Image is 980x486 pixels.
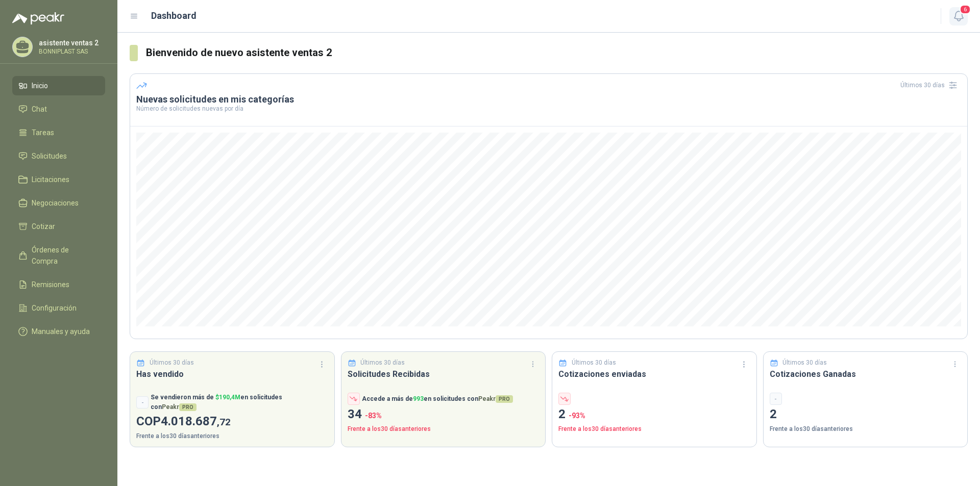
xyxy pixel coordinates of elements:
a: Inicio [12,76,105,95]
p: BONNIPLAST SAS [39,48,103,55]
span: $ 190,4M [215,394,240,401]
a: Remisiones [12,275,105,294]
span: Órdenes de Compra [32,244,95,267]
p: Últimos 30 días [572,358,616,368]
a: Configuración [12,298,105,318]
p: 2 [770,405,962,424]
h1: Dashboard [151,9,197,23]
p: COP [136,412,328,431]
span: Configuración [32,302,77,314]
a: Manuales y ayuda [12,322,105,341]
a: Órdenes de Compra [12,240,105,271]
a: Negociaciones [12,193,105,213]
button: 6 [949,7,968,25]
span: Chat [32,104,47,115]
span: 6 [960,5,971,14]
p: asistente ventas 2 [39,39,103,46]
span: PRO [496,395,513,403]
span: Solicitudes [32,150,67,162]
p: Últimos 30 días [360,358,405,368]
p: Últimos 30 días [782,358,827,368]
a: Chat [12,99,105,119]
h3: Solicitudes Recibidas [348,368,540,380]
span: ,72 [217,416,231,428]
div: Últimos 30 días [900,77,961,93]
p: Accede a más de en solicitudes con [362,394,513,404]
span: -83 % [365,412,382,420]
h3: Bienvenido de nuevo asistente ventas 2 [146,45,968,61]
p: Número de solicitudes nuevas por día [136,106,961,112]
a: Tareas [12,123,105,142]
span: 993 [413,395,424,402]
span: Cotizar [32,221,55,232]
p: 2 [558,405,750,424]
span: 4.018.687 [161,414,231,428]
p: 34 [348,405,540,424]
span: Inicio [32,80,48,91]
img: Logo peakr [12,12,64,24]
span: PRO [179,403,197,411]
h3: Has vendido [136,368,328,380]
span: Peakr [162,403,197,411]
span: Peakr [478,395,513,402]
p: Frente a los 30 días anteriores [770,424,962,434]
div: - [770,393,782,405]
span: Tareas [32,127,54,138]
p: Frente a los 30 días anteriores [348,424,540,434]
h3: Nuevas solicitudes en mis categorías [136,93,961,106]
p: Frente a los 30 días anteriores [136,431,328,441]
p: Últimos 30 días [150,358,194,368]
a: Cotizar [12,217,105,236]
a: Licitaciones [12,170,105,189]
div: - [136,396,149,408]
h3: Cotizaciones enviadas [558,368,750,380]
span: -93 % [569,412,585,420]
p: Frente a los 30 días anteriores [558,424,750,434]
h3: Cotizaciones Ganadas [770,368,962,380]
a: Solicitudes [12,146,105,166]
span: Negociaciones [32,197,79,209]
p: Se vendieron más de en solicitudes con [151,393,328,412]
span: Manuales y ayuda [32,326,90,337]
span: Remisiones [32,279,69,290]
span: Licitaciones [32,174,69,185]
